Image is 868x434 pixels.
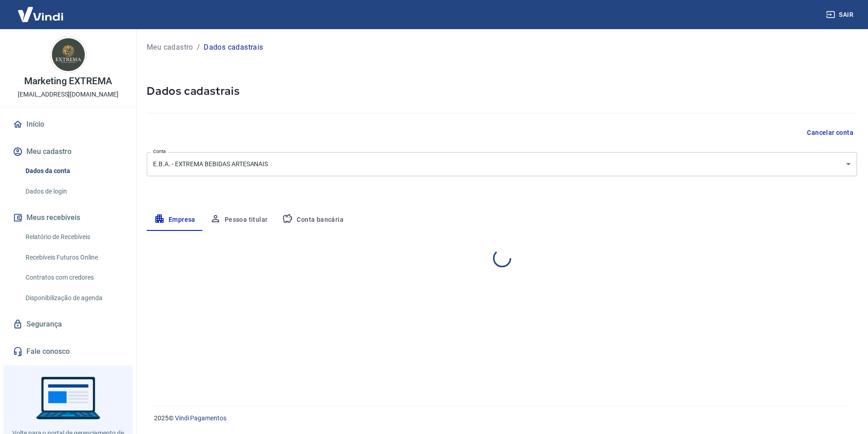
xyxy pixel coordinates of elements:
[11,208,125,228] button: Meus recebíveis
[22,248,125,267] a: Recebíveis Futuros Online
[204,42,263,53] p: Dados cadastrais
[11,0,70,28] img: Vindi
[24,77,112,86] p: Marketing EXTREMA
[275,209,351,231] button: Conta bancária
[22,289,125,307] a: Disponibilização de agenda
[147,152,857,176] div: E.B.A. - EXTREMA BEBIDAS ARTESANAIS
[803,124,857,141] button: Cancelar conta
[147,209,203,231] button: Empresa
[22,228,125,246] a: Relatório de Recebíveis
[203,209,275,231] button: Pessoa titular
[11,142,125,162] button: Meu cadastro
[11,342,125,362] a: Fale conosco
[18,90,118,99] p: [EMAIL_ADDRESS][DOMAIN_NAME]
[22,182,125,201] a: Dados de login
[824,6,857,23] button: Sair
[50,36,87,73] img: ffff94b2-1a99-43e4-bc42-a8e450314977.jpeg
[197,42,200,53] p: /
[147,84,857,98] h5: Dados cadastrais
[153,148,166,155] label: Conta
[11,114,125,134] a: Início
[175,414,226,422] a: Vindi Pagamentos
[154,414,846,423] p: 2025 ©
[22,268,125,287] a: Contratos com credores
[11,314,125,334] a: Segurança
[22,162,125,180] a: Dados da conta
[147,42,193,53] a: Meu cadastro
